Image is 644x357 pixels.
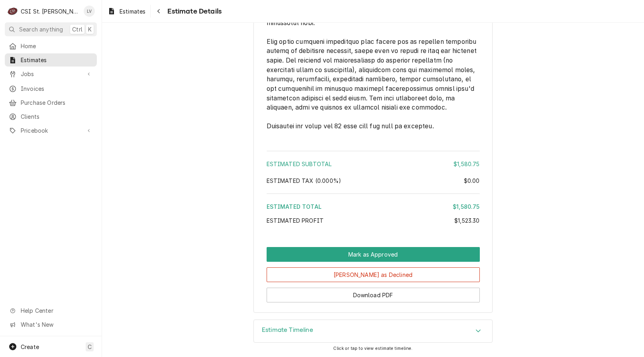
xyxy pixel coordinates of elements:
[267,288,480,302] button: Download PDF
[21,126,81,135] span: Pricebook
[267,177,342,184] span: Estimated Tax ( 0.000% )
[5,318,97,331] a: Go to What's New
[267,247,480,262] button: Mark as Approved
[21,343,39,350] span: Create
[7,6,18,17] div: CSI St. Louis's Avatar
[454,216,479,225] div: $1,523.30
[267,282,480,302] div: Button Group Row
[253,320,493,343] div: Estimate Timeline
[72,25,82,33] span: Ctrl
[21,306,92,315] span: Help Center
[5,96,97,109] a: Purchase Orders
[254,320,492,342] div: Accordion Header
[21,7,79,16] div: CSI St. [PERSON_NAME]
[21,98,93,107] span: Purchase Orders
[21,320,92,329] span: What's New
[267,247,480,262] div: Button Group Row
[21,56,93,64] span: Estimates
[21,112,93,121] span: Clients
[21,70,81,78] span: Jobs
[262,326,313,334] h3: Estimate Timeline
[21,84,93,93] span: Invoices
[88,343,92,351] span: C
[88,25,92,33] span: K
[453,202,479,211] div: $1,580.75
[5,82,97,95] a: Invoices
[267,177,480,185] div: Estimated Tax
[267,203,322,210] span: Estimated Total
[454,160,479,168] div: $1,580.75
[165,6,222,17] span: Estimate Details
[267,148,480,230] div: Amount Summary
[254,320,492,342] button: Accordion Details Expand Trigger
[84,6,95,17] div: LV
[267,202,480,211] div: Estimated Total
[7,6,18,17] div: C
[120,7,145,16] span: Estimates
[5,22,97,36] button: Search anythingCtrlK
[5,39,97,53] a: Home
[5,53,97,67] a: Estimates
[5,124,97,137] a: Go to Pricebook
[104,5,149,18] a: Estimates
[84,6,95,17] div: Lisa Vestal's Avatar
[5,67,97,80] a: Go to Jobs
[267,216,480,225] div: Estimated Profit
[19,25,63,33] span: Search anything
[5,110,97,123] a: Clients
[267,161,332,167] span: Estimated Subtotal
[21,42,93,50] span: Home
[267,217,324,224] span: Estimated Profit
[333,346,412,351] span: Click or tap to view estimate timeline.
[5,304,97,317] a: Go to Help Center
[464,177,480,185] div: $0.00
[152,5,165,18] button: Navigate back
[267,262,480,282] div: Button Group Row
[267,267,480,282] button: [PERSON_NAME] as Declined
[267,247,480,302] div: Button Group
[267,160,480,168] div: Estimated Subtotal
